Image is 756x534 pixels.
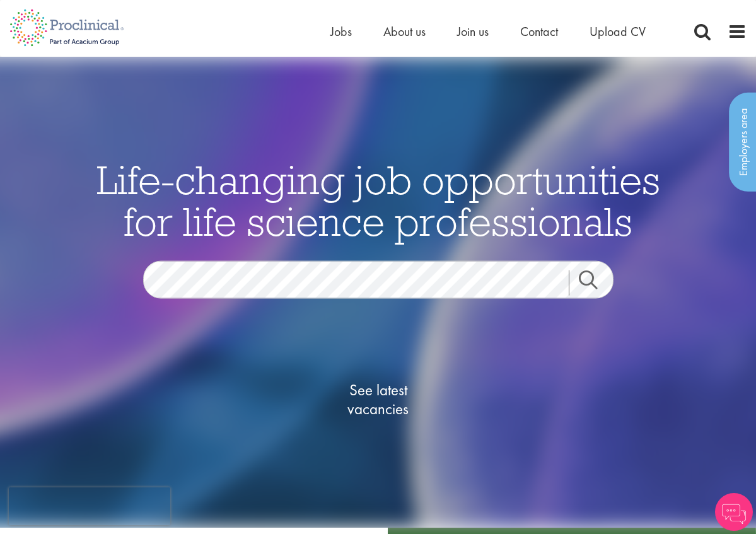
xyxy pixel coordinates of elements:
a: Job search submit button [569,270,623,295]
a: Jobs [330,23,352,40]
span: See latest vacancies [315,380,441,418]
a: Contact [520,23,558,40]
a: Join us [457,23,489,40]
a: Upload CV [590,23,646,40]
a: See latestvacancies [315,330,441,468]
iframe: reCAPTCHA [9,487,170,525]
span: Life-changing job opportunities for life science professionals [96,154,660,246]
a: About us [383,23,426,40]
img: Chatbot [715,493,753,531]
